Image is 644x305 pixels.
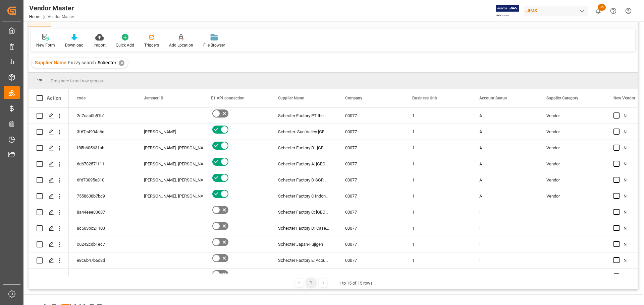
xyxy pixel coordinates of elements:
div: 1 [404,269,471,284]
div: Schecter Factory C Indonesia [270,188,337,204]
div: Schecter Factory E: Acoustic-[GEOGRAPHIC_DATA] [270,252,337,268]
div: 00077 [337,236,404,252]
div: 1 [404,172,471,188]
div: 1 to 15 of 15 rows [339,280,373,287]
div: 8a44eee83687 [69,204,136,220]
div: [PERSON_NAME]. [PERSON_NAME] [144,156,195,172]
button: JIMS [524,4,591,17]
button: show 34 new notifications [591,3,606,18]
span: Supplier Name [278,96,304,100]
div: 7558638b7bc9 [69,188,136,204]
div: 6fd70095e810 [69,172,136,188]
div: 00077 [337,269,404,284]
div: I [479,253,530,268]
div: I [479,237,530,252]
div: 1 [307,279,315,287]
div: 00077 [337,156,404,172]
div: 00077 [337,252,404,268]
div: 00077 [337,140,404,156]
span: Drag here to set row groups [51,78,103,83]
div: Schecter: Sun Valley [GEOGRAPHIC_DATA] [270,124,337,140]
div: Import [94,42,106,48]
div: Schecter Factory A: [GEOGRAPHIC_DATA] [270,156,337,172]
img: Exertis%20JAM%20-%20Email%20Logo.jpg_1722504956.jpg [496,5,519,17]
div: Triggers [144,42,159,48]
span: Jammer ID [144,96,163,100]
div: Schecter Factory D SGR China [270,269,337,284]
div: 00077 [337,204,404,220]
div: Press SPACE to select this row. [29,172,69,188]
div: Add Location [169,42,193,48]
div: File Browser [203,42,225,48]
div: JIMS [524,6,588,16]
div: 1 [404,220,471,236]
span: Account Status [479,96,507,100]
div: c6242cdb1ec7 [69,236,136,252]
span: E1 API connection [211,96,245,100]
div: Schecter Factory B : [GEOGRAPHIC_DATA] [270,140,337,156]
div: Press SPACE to select this row. [29,252,69,269]
div: 1 [404,140,471,156]
div: A [479,108,530,124]
div: 2c7cab0b81b1 [69,108,136,124]
div: A [479,188,530,204]
span: code [77,96,86,100]
div: 1 [404,108,471,124]
div: Schecter Factory D: Cases-[GEOGRAPHIC_DATA] [270,220,337,236]
div: Press SPACE to select this row. [29,124,69,140]
div: Press SPACE to select this row. [29,140,69,156]
div: [PERSON_NAME]. [PERSON_NAME] [144,269,195,284]
div: New Form [36,42,55,48]
span: Supplier Name [35,60,66,65]
div: Press SPACE to select this row. [29,269,69,285]
div: Press SPACE to select this row. [29,220,69,236]
div: Press SPACE to select this row. [29,236,69,252]
div: 1 [404,236,471,252]
div: Vendor [546,140,597,156]
span: New Vendor [613,96,635,100]
div: Press SPACE to select this row. [29,108,69,124]
div: ✕ [119,60,124,66]
div: [PERSON_NAME]. [PERSON_NAME] [144,172,195,188]
div: Vendor [546,188,597,204]
div: Schecter Japan-Fujigen [270,236,337,252]
div: 1 [404,188,471,204]
div: [PERSON_NAME] [144,124,195,140]
a: Home [29,14,40,19]
div: 00077 [337,188,404,204]
div: 1 [404,156,471,172]
div: c7b0de911f6e [69,269,136,284]
div: A [479,140,530,156]
div: Press SPACE to select this row. [29,204,69,220]
div: [PERSON_NAME]. [PERSON_NAME] [144,188,195,204]
div: 3f67c4994a6d [69,124,136,140]
div: 1 [404,204,471,220]
span: Fuzzy search [68,60,96,65]
div: Vendor [546,156,597,172]
div: A [479,172,530,188]
div: 00077 [337,124,404,140]
div: A [479,269,530,284]
span: 34 [598,4,606,11]
span: Schecter [98,60,116,65]
div: [PERSON_NAME]. [PERSON_NAME] [144,140,195,156]
div: Action [47,95,61,101]
span: Business Unit [412,96,437,100]
span: Supplier Category [546,96,578,100]
div: Vendor [546,108,597,124]
div: 6d6782571f11 [69,156,136,172]
div: Vendor [546,124,597,140]
div: I [479,205,530,220]
div: Schecter Factory D SGR China [270,172,337,188]
button: Help Center [606,3,621,18]
div: Vendor Master [29,3,74,13]
div: 00077 [337,220,404,236]
div: f85b605631ab [69,140,136,156]
div: Quick Add [116,42,134,48]
div: 00077 [337,172,404,188]
div: Schecter Factory C: [GEOGRAPHIC_DATA] (PT Meari) [270,204,337,220]
div: 8c503bc21103 [69,220,136,236]
div: I [479,221,530,236]
div: Press SPACE to select this row. [29,188,69,204]
div: A [479,156,530,172]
